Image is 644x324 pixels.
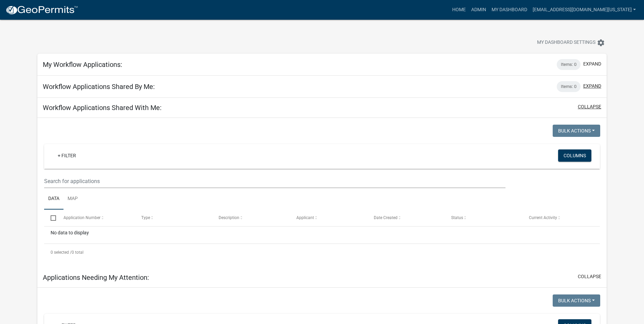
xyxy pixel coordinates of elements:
[135,210,212,226] datatable-header-cell: Type
[597,39,605,47] i: settings
[468,3,489,16] a: Admin
[374,215,398,220] span: Date Created
[578,273,601,280] button: collapse
[44,188,63,210] a: Data
[44,244,600,261] div: 0 total
[57,210,134,226] datatable-header-cell: Application Number
[43,83,155,91] h5: Workflow Applications Shared By Me:
[489,3,530,16] a: My Dashboard
[141,215,150,220] span: Type
[290,210,367,226] datatable-header-cell: Applicant
[212,210,290,226] datatable-header-cell: Description
[529,215,557,220] span: Current Activity
[43,60,122,69] h5: My Workflow Applications:
[583,60,601,68] button: expand
[558,149,591,162] button: Columns
[43,104,162,112] h5: Workflow Applications Shared With Me:
[557,81,581,92] div: Items: 0
[52,149,81,162] a: + Filter
[44,174,505,188] input: Search for applications
[445,210,522,226] datatable-header-cell: Status
[37,118,607,268] div: collapse
[530,3,639,16] a: [EMAIL_ADDRESS][DOMAIN_NAME][US_STATE]
[553,294,600,307] button: Bulk Actions
[451,215,463,220] span: Status
[522,210,600,226] datatable-header-cell: Current Activity
[583,83,601,90] button: expand
[537,39,595,47] span: My Dashboard Settings
[43,273,149,282] h5: Applications Needing My Attention:
[219,215,239,220] span: Description
[532,36,610,49] button: My Dashboard Settingssettings
[44,227,600,244] div: No data to display
[63,188,82,210] a: Map
[44,210,57,226] datatable-header-cell: Select
[578,103,601,110] button: collapse
[63,215,100,220] span: Application Number
[51,250,72,255] span: 0 selected /
[367,210,445,226] datatable-header-cell: Date Created
[449,3,468,16] a: Home
[553,125,600,137] button: Bulk Actions
[557,59,581,70] div: Items: 0
[296,215,314,220] span: Applicant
